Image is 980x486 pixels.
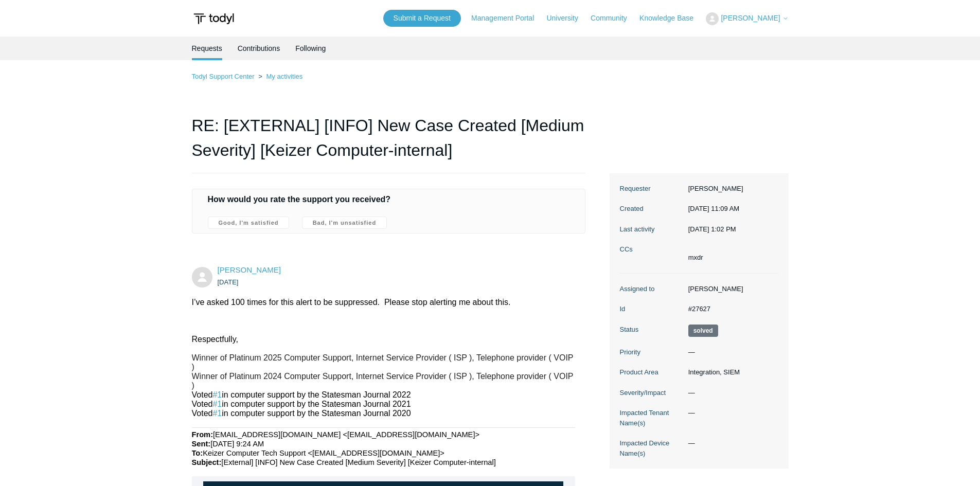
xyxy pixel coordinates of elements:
[192,37,222,60] li: Requests
[683,347,778,357] dd: —
[212,390,222,399] a: #1
[192,9,236,28] img: Todyl Support Center Help Center home page
[471,13,544,24] a: Management Portal
[192,430,496,466] span: [EMAIL_ADDRESS][DOMAIN_NAME] <[EMAIL_ADDRESS][DOMAIN_NAME]> [DATE] 9:24 AM Keizer Computer Tech S...
[238,37,280,60] a: Contributions
[192,353,574,371] span: Winner of Platinum 2025 Computer Support, Internet Service Provider ( ISP ), Telephone provider (...
[192,113,586,173] h1: RE: [EXTERNAL] [INFO] New Case Created [Medium Severity] [Keizer Computer-internal]
[683,408,778,418] dd: —
[192,440,211,448] b: Sent:
[620,304,683,314] dt: Id
[639,13,704,24] a: Knowledge Base
[212,409,222,418] a: #1
[295,37,326,60] a: Following
[683,304,778,314] dd: #27627
[192,430,213,439] span: From:
[302,217,387,229] label: Bad, I'm unsatisfied
[683,438,778,448] dd: —
[683,184,778,194] dd: [PERSON_NAME]
[212,400,222,408] a: #1
[192,449,203,457] b: To:
[208,193,570,206] h4: How would you rate the support you received?
[688,225,736,233] time: 09/04/2025, 13:02
[620,347,683,357] dt: Priority
[721,14,780,22] span: [PERSON_NAME]
[688,325,718,337] span: This request has been solved
[192,409,411,418] span: Voted in computer support by the Statesman Journal 2020
[620,367,683,377] dt: Product Area
[620,325,683,335] dt: Status
[591,13,637,24] a: Community
[256,73,302,80] li: My activities
[683,367,778,377] dd: Integration, SIEM
[620,388,683,398] dt: Severity/Impact
[218,265,281,274] a: [PERSON_NAME]
[683,388,778,398] dd: —
[683,284,778,294] dd: [PERSON_NAME]
[218,265,281,274] span: Hugh Baker
[688,205,739,212] time: 08/24/2025, 11:09
[620,224,683,235] dt: Last activity
[192,372,574,390] span: Winner of Platinum 2024 Computer Support, Internet Service Provider ( ISP ), Telephone provider (...
[192,298,576,307] p: I’ve asked 100 times for this alert to be suppressed. Please stop alerting me about this.
[620,408,683,428] dt: Impacted Tenant Name(s)
[192,335,238,344] span: Respectfully,
[192,73,257,80] li: Todyl Support Center
[620,284,683,294] dt: Assigned to
[620,438,683,458] dt: Impacted Device Name(s)
[192,390,411,399] span: Voted in computer support by the Statesman Journal 2022
[208,217,290,229] label: Good, I'm satisfied
[706,12,788,25] button: [PERSON_NAME]
[620,184,683,194] dt: Requester
[192,458,222,466] b: Subject:
[266,73,302,80] a: My activities
[192,73,255,80] a: Todyl Support Center
[546,13,588,24] a: University
[688,253,703,263] li: mxdr
[218,278,239,286] time: 08/24/2025, 11:09
[192,400,411,408] span: Voted in computer support by the Statesman Journal 2021
[620,204,683,214] dt: Created
[620,244,683,255] dt: CCs
[383,10,461,27] a: Submit a Request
